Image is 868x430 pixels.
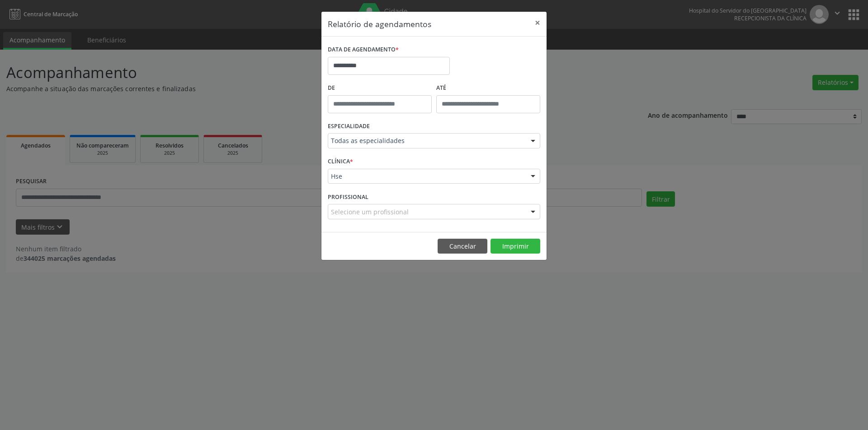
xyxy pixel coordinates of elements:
[328,81,432,95] label: De
[328,120,370,134] label: ESPECIALIDADE
[331,136,522,145] span: Todas as especialidades
[438,239,487,254] button: Cancelar
[331,207,409,217] span: Selecione um profissional
[328,18,431,30] h5: Relatório de agendamentos
[328,43,399,57] label: DATA DE AGENDAMENTO
[528,12,547,34] button: Close
[436,81,540,95] label: ATÉ
[328,155,353,169] label: CLÍNICA
[328,190,368,204] label: PROFISSIONAL
[331,172,522,181] span: Hse
[491,239,540,254] button: Imprimir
